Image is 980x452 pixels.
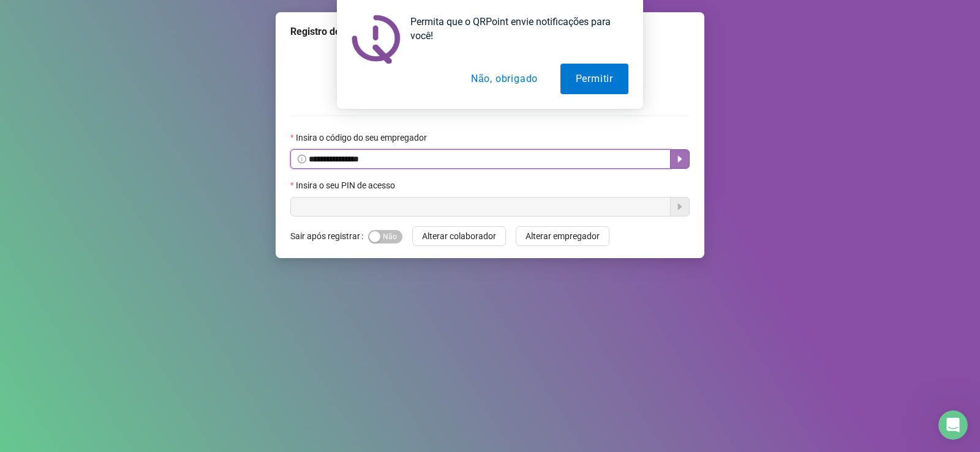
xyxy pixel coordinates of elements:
label: Insira o código do seu empregador [290,131,435,144]
img: notification icon [352,15,401,64]
iframe: Intercom live chat [938,410,968,440]
div: Permita que o QRPoint envie notificações para você! [401,15,628,43]
button: Alterar empregador [516,226,609,246]
span: caret-right [675,154,685,164]
label: Insira o seu PIN de acesso [290,179,403,192]
button: Não, obrigado [456,64,553,94]
span: Alterar colaborador [422,229,496,243]
span: info-circle [298,155,306,163]
button: Permitir [560,64,628,94]
button: Alterar colaborador [412,226,506,246]
span: Alterar empregador [526,229,600,243]
label: Sair após registrar [290,226,368,246]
